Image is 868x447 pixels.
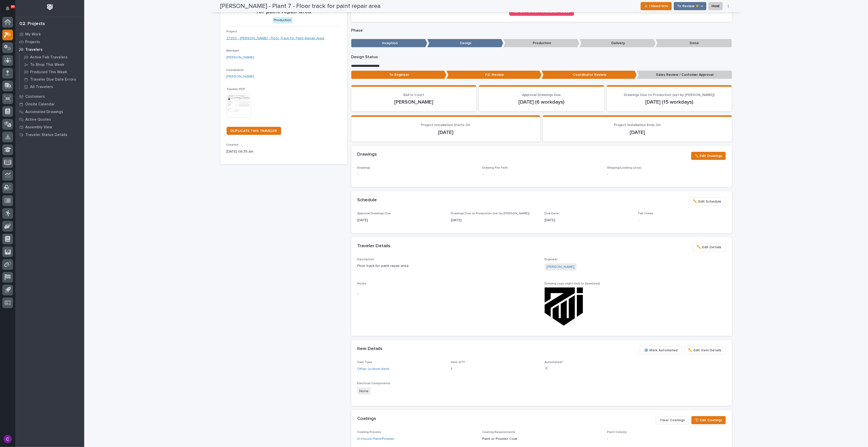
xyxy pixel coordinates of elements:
[485,99,598,105] p: [DATE] (6 workdays)
[693,198,722,205] span: ✏️ Edit Schedule
[227,74,254,79] a: [PERSON_NAME]
[227,88,245,91] span: Traveler PDF
[712,3,720,9] span: Hold
[25,117,51,122] p: Active Quotes
[638,218,726,223] p: -
[15,108,84,116] a: Automated Drawings
[357,166,371,169] span: Drawings
[25,110,63,114] p: Automated Drawings
[607,166,641,169] span: Shipping/Loading List(s)
[30,77,76,82] p: Traveler Due Date Errors
[545,288,583,326] img: hbjxSvx4c9fSeMWIedSLLz_saXQQJh9aktxO-DtMaEE
[677,3,703,9] span: To Review 👨‍🏭 →
[614,123,661,127] span: Project Installation Ends On
[695,153,723,159] span: ✏️ Edit Drawings
[688,347,722,353] span: ✏️ Edit Item Details
[45,3,55,12] img: Workspace Logo
[357,258,374,261] span: Description
[351,71,447,79] p: To Engineer
[227,127,281,135] a: DUPLICATE THIS TRAVELER
[357,99,470,105] p: [PERSON_NAME]
[30,55,68,60] p: Active Fab Travelers
[674,2,706,10] button: To Review 👨‍🏭 →
[656,416,689,424] button: Clear Coatings
[15,38,84,46] a: Projects
[691,416,726,424] button: 🎨 Edit Coatings
[357,282,367,285] span: Notes
[15,116,84,123] a: Active Quotes
[482,166,508,169] span: Drawing File Path
[684,346,726,354] button: ✏️ Edit Item Details
[447,71,542,79] p: P.E. Review
[25,94,45,99] p: Customers
[709,2,723,10] button: Hold
[545,361,563,364] span: Automated?
[638,212,653,215] span: Fab Crews
[227,69,244,72] span: Coordinator
[580,39,656,47] p: Delivery
[15,131,84,139] a: Traveler Status Details
[607,172,726,177] p: -
[30,85,53,89] p: All Travelers
[357,129,534,135] p: [DATE]
[357,218,445,223] p: [DATE]
[421,123,470,127] span: Project Installation Starts On
[607,436,726,442] p: -
[20,68,84,76] a: Produced This Week
[689,197,726,206] button: ✏️ Edit Schedule
[542,71,637,79] p: Coordinator Review
[357,361,373,364] span: Item Type
[15,93,84,100] a: Customers
[357,346,383,352] h2: Item Details
[25,102,55,107] p: Onsite Calendar
[351,55,732,59] p: Design Status
[637,71,732,79] p: Sales Review / Customer Approval
[19,21,45,27] div: 02. Projects
[6,6,13,14] div: Notifications90
[357,416,376,422] h2: Coatings
[691,152,726,160] button: ✏️ Edit Drawings
[25,133,67,137] p: Traveler Status Details
[644,347,678,353] span: ⚙️ Mark Automated
[15,46,84,53] a: Travelers
[451,361,465,364] span: Item QTY
[482,436,601,442] p: Paint or Powder Coat
[15,123,84,131] a: Assembly View
[451,218,539,223] p: [DATE]
[2,3,13,14] button: Notifications
[357,197,377,203] h2: Schedule
[25,125,52,130] p: Assembly View
[357,152,377,157] h2: Drawings
[227,143,239,146] span: Created
[607,431,627,434] span: Paint Color(s)
[20,76,84,83] a: Traveler Due Date Errors
[503,39,579,47] p: Production
[11,5,15,8] p: 90
[30,63,64,67] p: To Shop This Week
[231,129,277,133] span: DUPLICATE THIS TRAVELER
[20,61,84,68] a: To Shop This Week
[20,83,84,90] a: All Travelers
[227,30,237,33] span: Project
[25,32,41,37] p: My Work
[656,39,732,47] p: Done
[624,93,715,97] span: Drawings Due to Production (set by [PERSON_NAME])
[545,218,632,223] p: [DATE]
[357,431,381,434] span: Coating Process
[613,99,726,105] p: [DATE] (15 workdays)
[644,3,668,9] span: ⏳ I Need Info
[640,346,682,354] button: ⚙️ Mark Automated
[451,212,530,215] span: Drawings Due to Production (set by [PERSON_NAME])
[357,212,391,215] span: Approval Drawings Due
[549,129,726,135] p: [DATE]
[357,382,391,385] span: Electrical Components
[357,172,476,177] p: -
[545,258,558,261] span: Engineer
[693,243,726,252] button: ✏️ Edit Details
[351,39,427,47] p: Inception
[227,36,325,41] a: 27250 - [PERSON_NAME] - Floor Track for Paint Repair Area
[695,417,723,423] span: 🎨 Edit Coatings
[545,282,600,285] span: Drawing Logo (right-click to download)
[30,70,67,74] p: Produced This Week
[227,55,254,60] a: [PERSON_NAME]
